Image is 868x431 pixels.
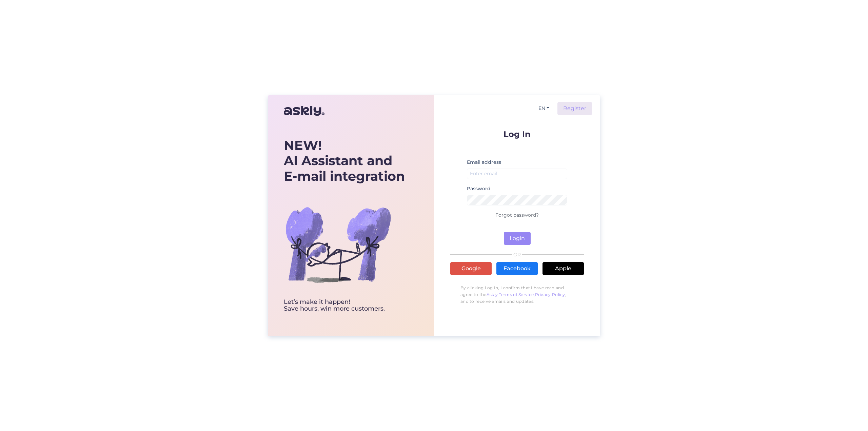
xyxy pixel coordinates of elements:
label: Email address [467,159,501,166]
input: Enter email [467,169,567,179]
img: bg-askly [284,190,392,299]
a: Apple [542,262,584,275]
p: By clicking Log In, I confirm that I have read and agree to the , , and to receive emails and upd... [450,281,584,308]
a: Google [450,262,492,275]
div: AI Assistant and E-mail integration [284,138,405,184]
div: Let’s make it happen! Save hours, win more customers. [284,299,405,312]
button: Login [504,232,531,245]
a: Facebook [496,262,538,275]
span: OR [512,252,522,257]
b: NEW! [284,137,322,153]
img: Askly [284,103,324,119]
p: Log In [450,130,584,138]
a: Forgot password? [495,212,539,218]
a: Register [557,102,592,115]
a: Askly Terms of Service [487,292,534,297]
label: Password [467,185,491,192]
a: Privacy Policy [535,292,565,297]
button: EN [536,103,552,113]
